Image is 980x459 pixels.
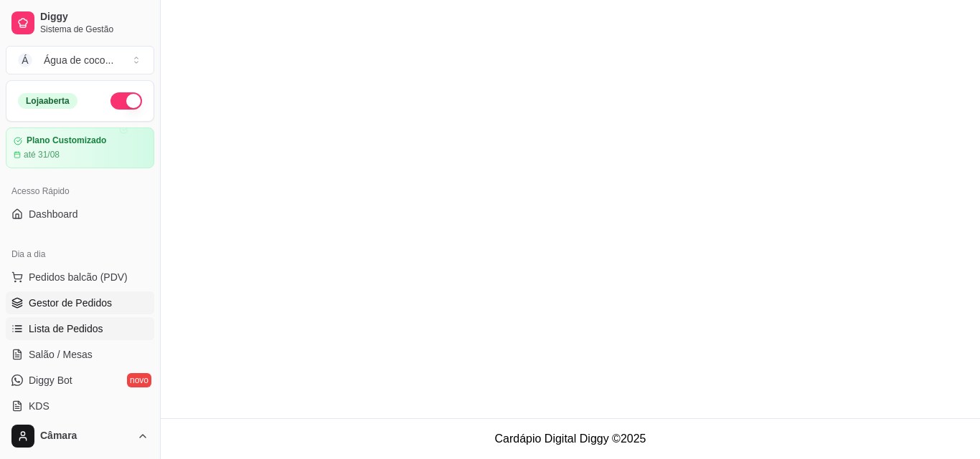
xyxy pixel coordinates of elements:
div: Loja aberta [18,93,77,109]
a: Plano Customizadoaté 31/08 [6,127,154,168]
span: Câmara [40,430,131,443]
div: Acesso Rápido [6,180,154,203]
span: KDS [29,399,50,413]
span: Dashboard [29,207,78,221]
div: Água de coco ... [44,53,113,67]
span: Diggy [40,11,149,24]
a: Diggy Botnovo [6,369,154,392]
a: Gestor de Pedidos [6,291,154,314]
div: Dia a dia [6,243,154,266]
button: Select a team [6,46,154,74]
span: Diggy Bot [29,373,72,387]
article: Plano Customizado [27,135,106,146]
a: KDS [6,395,154,417]
a: Lista de Pedidos [6,317,154,340]
span: Sistema de Gestão [40,24,149,35]
span: Á [18,53,32,67]
span: Lista de Pedidos [29,322,103,336]
article: até 31/08 [24,149,60,160]
button: Alterar Status [110,92,142,110]
span: Salão / Mesas [29,347,93,362]
a: Dashboard [6,203,154,226]
button: Câmara [6,419,154,453]
button: Pedidos balcão (PDV) [6,266,154,289]
a: DiggySistema de Gestão [6,6,154,40]
footer: Cardápio Digital Diggy © 2025 [161,418,980,459]
span: Gestor de Pedidos [29,296,112,310]
a: Salão / Mesas [6,343,154,366]
span: Pedidos balcão (PDV) [29,270,128,284]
